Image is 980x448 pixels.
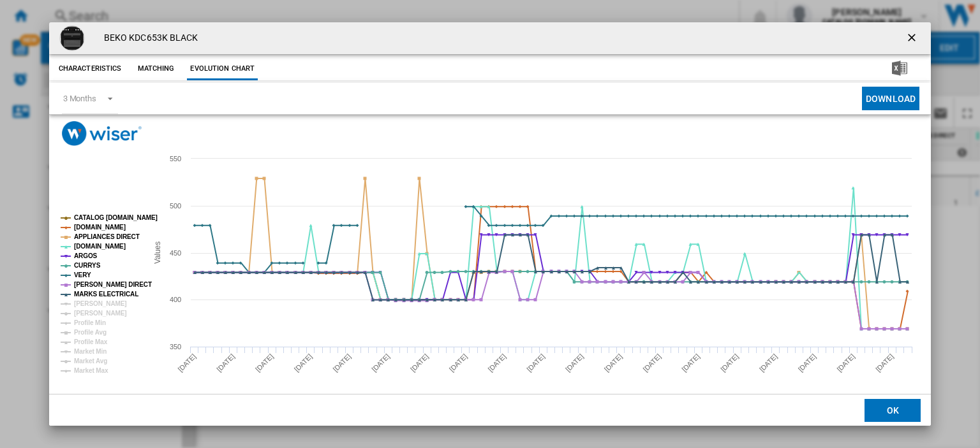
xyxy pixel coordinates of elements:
[49,22,931,426] md-dialog: Product popup
[74,291,138,298] tspan: MARKS ELECTRICAL
[176,352,197,373] tspan: [DATE]
[486,352,507,373] tspan: [DATE]
[74,310,127,317] tspan: [PERSON_NAME]
[892,61,907,76] img: excel-24x24.png
[74,329,107,336] tspan: Profile Avg
[128,57,184,80] button: Matching
[564,352,585,373] tspan: [DATE]
[796,352,817,373] tspan: [DATE]
[74,233,140,240] tspan: APPLIANCES DIRECT
[170,155,181,163] tspan: 550
[719,352,740,373] tspan: [DATE]
[56,57,125,80] button: Characteristics
[862,87,919,110] button: Download
[835,352,856,373] tspan: [DATE]
[680,352,701,373] tspan: [DATE]
[865,398,921,421] button: OK
[62,121,142,146] img: logo_wiser_300x94.png
[758,352,779,373] tspan: [DATE]
[448,352,469,373] tspan: [DATE]
[293,352,314,373] tspan: [DATE]
[74,224,126,231] tspan: [DOMAIN_NAME]
[74,348,107,355] tspan: Market Min
[74,271,91,278] tspan: VERY
[170,249,181,257] tspan: 450
[170,202,181,210] tspan: 500
[74,300,127,307] tspan: [PERSON_NAME]
[74,319,106,326] tspan: Profile Min
[872,57,928,80] button: Download in Excel
[74,358,107,365] tspan: Market Avg
[74,214,158,221] tspan: CATALOG [DOMAIN_NAME]
[98,32,198,45] h4: BEKO KDC653K BLACK
[331,352,352,373] tspan: [DATE]
[370,352,391,373] tspan: [DATE]
[905,31,921,47] ng-md-icon: getI18NText('BUTTONS.CLOSE_DIALOG')
[152,242,161,264] tspan: Values
[59,25,85,51] img: 5385287_R_Z001A
[74,281,152,288] tspan: [PERSON_NAME] DIRECT
[409,352,430,373] tspan: [DATE]
[63,94,96,103] div: 3 Months
[74,367,108,374] tspan: Market Max
[74,243,126,250] tspan: [DOMAIN_NAME]
[74,262,101,269] tspan: CURRYS
[74,338,108,345] tspan: Profile Max
[254,352,275,373] tspan: [DATE]
[641,352,662,373] tspan: [DATE]
[74,252,98,259] tspan: ARGOS
[900,25,926,51] button: getI18NText('BUTTONS.CLOSE_DIALOG')
[170,343,181,350] tspan: 350
[187,57,258,80] button: Evolution chart
[603,352,624,373] tspan: [DATE]
[525,352,546,373] tspan: [DATE]
[874,352,895,373] tspan: [DATE]
[215,352,236,373] tspan: [DATE]
[170,296,181,303] tspan: 400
